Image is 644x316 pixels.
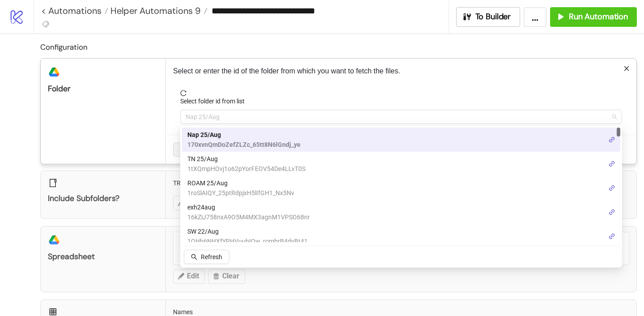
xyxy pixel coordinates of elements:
[187,236,308,246] span: 1QHb6NHXfYPHVuubIQw_rombrB4dyBt41
[609,135,615,145] a: link
[41,6,108,15] a: < Automations
[609,159,615,169] a: link
[187,164,305,174] span: 1tXQmpHOvj1o62pYorFEOV54De4LLvT0S
[609,185,615,191] span: link
[201,253,222,260] span: Refresh
[524,7,547,27] button: ...
[187,226,308,236] span: SW 22/Aug
[187,188,294,198] span: 1roSlAIQY_25ptRdpjxH5lIfGH1_Nx5Nv
[609,231,615,241] a: link
[186,110,617,124] span: Nap 25/Aug
[180,90,622,96] span: reload
[569,12,628,22] span: Run Automation
[173,66,629,77] p: Select or enter the id of the folder from which you want to fetch the files.
[609,207,615,217] a: link
[182,200,620,224] div: exh24aug
[40,41,637,53] h2: Configuration
[182,128,620,152] div: Nap 25/Aug
[609,233,615,239] span: link
[187,178,294,188] span: ROAM 25/Aug
[609,161,615,167] span: link
[173,142,206,157] button: Cancel
[108,5,201,17] span: Helper Automations 9
[623,65,630,72] span: close
[48,84,158,94] div: Folder
[108,6,208,15] a: Helper Automations 9
[191,254,197,260] span: search
[182,224,620,248] div: SW 22/Aug
[187,212,310,222] span: 16kZiJ758nxA9O5M4MX3agnM1VPSO68nr
[187,130,301,140] span: Nap 25/Aug
[182,152,620,176] div: TN 25/Aug
[180,96,250,106] label: Select folder id from list
[609,137,615,143] span: link
[187,154,305,164] span: TN 25/Aug
[456,7,521,27] button: To Builder
[187,202,310,212] span: exh24aug
[550,7,637,27] button: Run Automation
[475,12,511,22] span: To Builder
[187,140,301,149] span: 170xvnQmDoZefZLZc_65tt8N6lGndj_ye
[609,183,615,193] a: link
[184,250,229,264] button: Refresh
[182,176,620,200] div: ROAM 25/Aug
[609,209,615,215] span: link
